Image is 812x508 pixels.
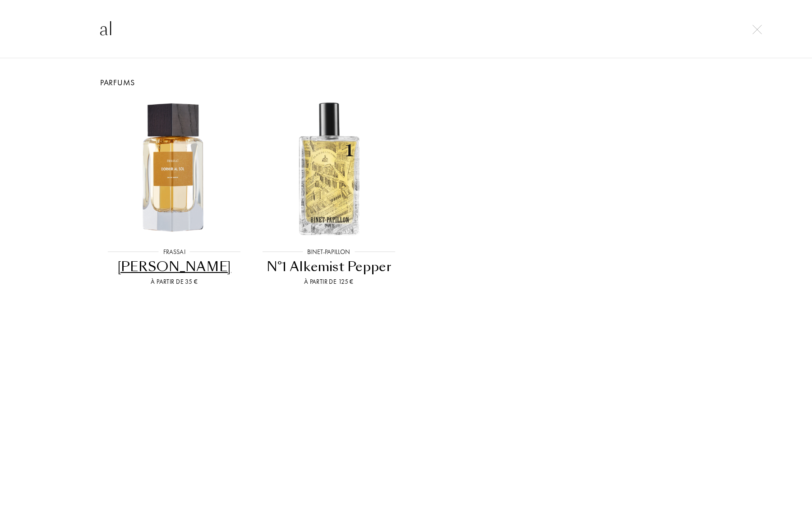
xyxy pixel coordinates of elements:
div: À partir de 125 € [255,277,403,286]
div: À partir de 35 € [101,277,248,286]
div: Binet-Papillon [303,247,355,257]
div: Parfums [90,76,722,88]
div: [PERSON_NAME] [101,258,248,276]
div: Frassai [159,247,190,257]
div: N°1 Alkemist Pepper [255,258,403,276]
input: Rechercher [81,15,731,42]
img: N°1 Alkemist Pepper [259,98,398,237]
img: cross.svg [752,25,762,34]
a: Dormir Al SolFrassai[PERSON_NAME]À partir de 35 € [97,88,252,298]
a: N°1 Alkemist PepperBinet-PapillonN°1 Alkemist PepperÀ partir de 125 € [252,88,406,298]
img: Dormir Al Sol [105,98,244,237]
